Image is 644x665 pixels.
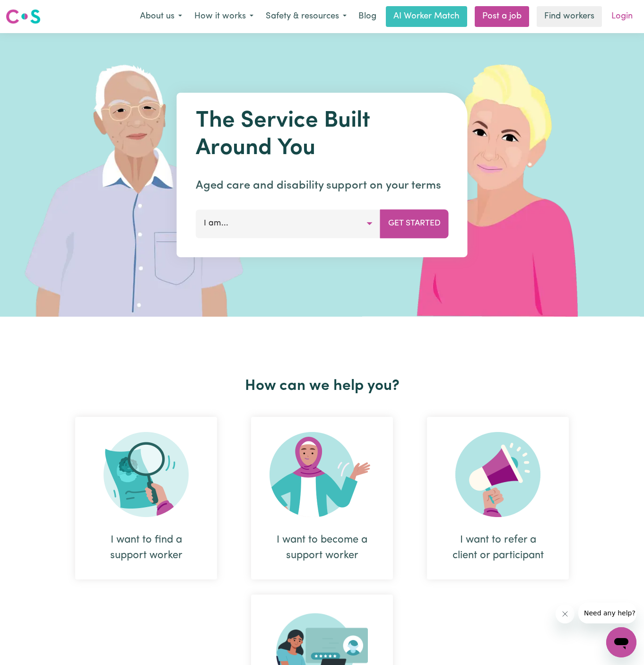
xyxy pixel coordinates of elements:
[380,209,449,238] button: Get Started
[196,108,449,162] h1: The Service Built Around You
[455,432,540,517] img: Refer
[260,7,353,26] button: Safety & resources
[427,417,569,579] div: I want to refer a client or participant
[196,209,381,238] button: I am...
[98,532,194,563] div: I want to find a support worker
[104,432,189,517] img: Search
[537,6,602,27] a: Find workers
[6,6,41,27] a: Careseekers logo
[353,6,382,27] a: Blog
[58,377,586,395] h2: How can we help you?
[274,532,370,563] div: I want to become a support worker
[134,7,188,26] button: About us
[606,6,638,27] a: Login
[556,605,574,623] iframe: Close message
[578,603,636,623] iframe: Message from company
[386,6,467,27] a: AI Worker Match
[270,432,374,517] img: Become Worker
[251,417,393,579] div: I want to become a support worker
[196,177,449,194] p: Aged care and disability support on your terms
[188,7,260,26] button: How it works
[450,532,546,563] div: I want to refer a client or participant
[606,627,636,657] iframe: Button to launch messaging window
[75,417,217,579] div: I want to find a support worker
[475,6,529,27] a: Post a job
[6,8,41,25] img: Careseekers logo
